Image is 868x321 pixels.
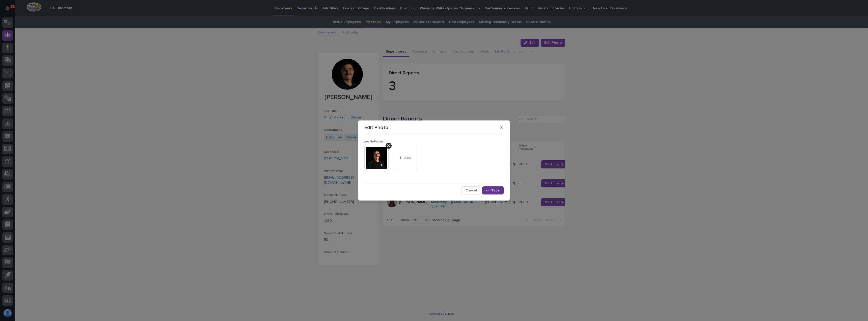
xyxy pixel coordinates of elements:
[466,189,477,192] span: Cancel
[491,189,500,192] span: Save
[482,186,504,194] button: Save
[364,125,388,131] p: Edit Photo
[364,140,383,143] span: profilePhoto
[404,156,411,160] span: Add
[393,146,417,170] button: Add
[461,186,481,194] button: Cancel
